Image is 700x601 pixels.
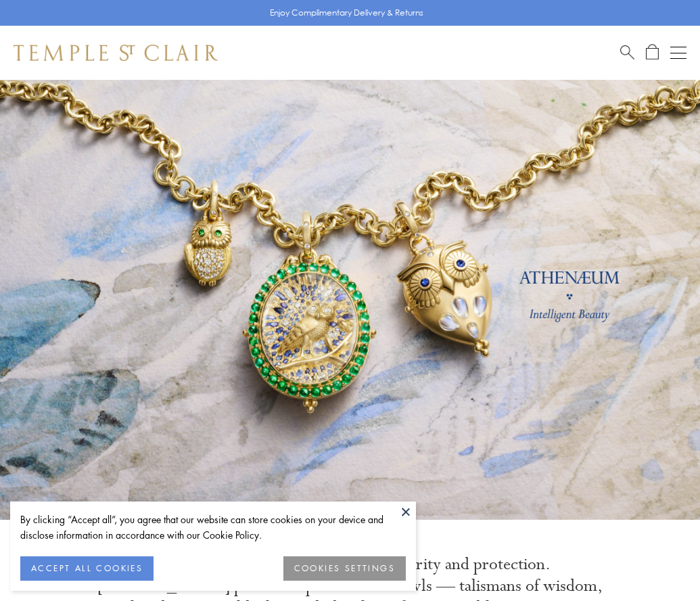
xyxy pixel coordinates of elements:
[14,45,218,61] img: Temple St. Clair
[646,44,659,61] a: Open Shopping Bag
[20,512,406,543] div: By clicking “Accept all”, you agree that our website can store cookies on your device and disclos...
[283,556,406,581] button: COOKIES SETTINGS
[670,45,686,61] button: Open navigation
[620,44,634,61] a: Search
[20,556,154,581] button: ACCEPT ALL COOKIES
[270,6,423,20] p: Enjoy Complimentary Delivery & Returns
